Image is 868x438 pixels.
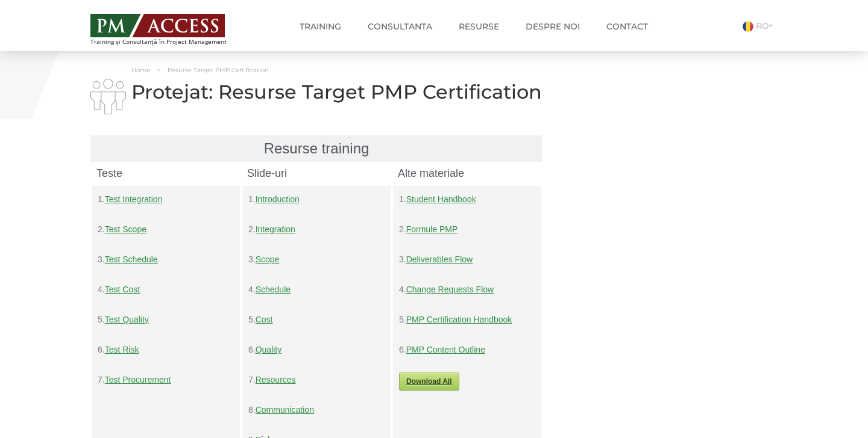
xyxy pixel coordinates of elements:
[90,39,249,45] span: Training și Consultanță în Project Management
[256,224,295,234] a: Integration
[597,14,657,39] a: Contact
[406,194,476,204] a: Student Handbook
[399,282,535,297] p: 4.
[256,375,296,384] a: Resources
[517,14,589,39] a: Despre noi
[105,194,163,204] a: Test Integration
[406,224,458,234] a: Formule PMP
[399,222,535,237] p: 2.
[105,315,149,324] a: Test Quality
[98,192,234,207] p: 1.
[96,141,536,156] h3: Resurse training
[743,21,753,32] img: Romana
[248,342,385,357] p: 6.
[105,254,158,264] a: Test Schedule
[105,375,171,384] a: Test Procurement
[98,282,234,297] p: 4.
[743,20,778,31] a: RO
[90,10,249,45] a: Training și Consultanță în Project Management
[105,345,139,354] a: Test Risk
[248,252,385,267] p: 3.
[131,66,150,74] a: Home
[98,312,234,327] p: 5.
[256,345,282,354] a: Quality
[248,282,385,297] p: 4.
[248,192,385,207] p: 1.
[406,254,473,264] a: Deliverables Flow
[359,14,441,39] a: Consultanta
[256,254,280,264] a: Scope
[90,79,126,114] img: i-02.png
[248,403,385,418] p: 8.
[450,14,508,39] a: Resurse
[248,372,385,387] p: 7.
[90,81,542,102] h1: Protejat: Resurse Target PMP Certification
[399,252,535,267] p: 3.
[256,194,300,204] a: Introduction
[105,285,140,294] a: Test Cost
[406,345,485,354] a: PMP Content Outline
[256,315,273,324] a: Cost
[105,224,146,234] a: Test Scope
[90,14,225,37] img: PM ACCESS - Echipa traineri si consultanti certificati PMP: Narciss Popescu, Mihai Olaru, Monica ...
[96,168,235,179] h4: Teste
[398,168,536,179] h4: Alte materiale
[98,372,234,387] p: 7.
[248,222,385,237] p: 2.
[399,372,459,390] a: Download All
[406,315,512,324] a: PMP Certification Handbook
[98,342,234,357] p: 6.
[399,342,535,357] p: 6.
[98,252,234,267] p: 3.
[168,66,269,74] span: Resurse Target PMP Certification
[406,285,494,294] a: Change Requests Flow
[399,192,535,207] p: 1.
[256,285,291,294] a: Schedule
[248,312,385,327] p: 5.
[256,405,314,415] a: Communication
[399,312,535,327] p: 5.
[247,168,386,179] h4: Slide-uri
[291,14,350,39] a: Training
[98,222,234,237] p: 2.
